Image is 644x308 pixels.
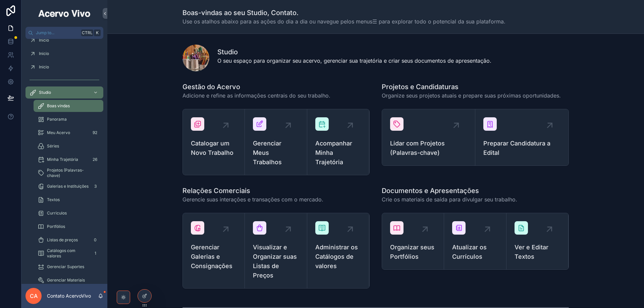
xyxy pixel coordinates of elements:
h1: Studio [217,47,491,57]
span: Gerenciar Galerias e Consignações [191,243,236,271]
span: Catálogos com valores [47,248,89,259]
a: Textos [34,194,103,206]
span: Portfólios [47,224,65,229]
h1: Boas-vindas ao seu Studio, Contato. [182,8,505,17]
a: Gerenciar Galerias e Consignações [183,213,245,288]
span: Atualizar os Currículos [452,243,498,261]
span: Gerenciar Suportes [47,264,84,269]
a: Visualizar e Organizar suas Listas de Preços [245,213,307,288]
a: Preparar Candidatura a Edital [475,109,569,166]
a: Ver e Editar Textos [506,213,569,269]
span: Preparar Candidatura a Edital [483,139,560,158]
span: Minha Trajetória [47,157,78,162]
a: Projetos (Palavras-chave) [34,167,103,179]
span: Início [39,38,49,43]
a: Lidar com Projetos (Palavras-chave) [382,109,475,166]
a: Início [25,48,103,60]
h1: Documentos e Apresentações [382,186,517,195]
div: 26 [91,156,99,164]
span: Listas de preços [47,237,78,243]
a: Catálogos com valores1 [34,247,103,259]
p: O seu espaço para organizar seu acervo, gerenciar sua trajetória e criar seus documentos de apres... [217,57,491,65]
a: Atualizar os Currículos [444,213,506,269]
span: Use os atalhos abaixo para as ações do dia a dia ou navegue pelos menus☰ para explorar todo o pot... [182,17,505,25]
a: Organizar seus Portfólios [382,213,444,269]
span: K [95,30,100,36]
span: Gerencie suas interações e transações com o mercado. [182,195,323,203]
span: Ctrl [81,29,93,36]
h1: Projetos e Candidaturas [382,82,561,91]
span: Ver e Editar Textos [515,243,560,261]
span: Séries [47,143,59,149]
a: Gerenciar Materiais [34,274,103,286]
div: 3 [91,182,99,190]
p: Contato AcervoVivo [47,293,91,299]
span: Textos [47,197,60,202]
a: Início [25,34,103,46]
span: Studio [39,90,51,95]
span: Curriculos [47,210,67,216]
span: Crie os materiais de saída para divulgar seu trabalho. [382,195,517,203]
button: Jump to...CtrlK [25,27,103,39]
span: Galerias e Instituições [47,184,89,189]
a: Listas de preços0 [34,234,103,246]
span: Administrar os Catálogos de valores [315,243,361,271]
a: Administrar os Catálogos de valores [307,213,369,288]
a: Curriculos [34,207,103,219]
a: Séries [34,140,103,152]
span: Acompanhar Minha Trajetória [315,139,361,167]
a: Panorama [34,113,103,125]
div: scrollable content [21,39,107,284]
span: Organizar seus Portfólios [390,243,436,261]
a: Studio [25,86,103,99]
span: Projetos (Palavras-chave) [47,168,97,178]
a: Portfólios [34,221,103,233]
a: Boas vindas [34,100,103,112]
span: Visualizar e Organizar suas Listas de Preços [253,243,299,280]
span: Organize seus projetos atuais e prepare suas próximas oportunidades. [382,91,561,100]
span: Meu Acervo [47,130,70,135]
a: Gerenciar Suportes [34,261,103,273]
div: 92 [91,129,99,137]
span: Lidar com Projetos (Palavras-chave) [390,139,467,158]
span: Panorama [47,117,67,122]
span: Gerenciar Meus Trabalhos [253,139,299,167]
span: Boas vindas [47,103,70,109]
a: Minha Trajetória26 [34,153,103,166]
h1: Relações Comerciais [182,186,323,195]
div: 1 [91,249,99,257]
span: CA [30,292,38,300]
span: Catalogar um Novo Trabalho [191,139,236,158]
span: Jump to... [36,30,78,36]
span: Adicione e refine as informações centrais do seu trabalho. [182,91,330,100]
img: App logo [37,8,92,19]
a: Meu Acervo92 [34,127,103,139]
a: Acompanhar Minha Trajetória [307,109,369,175]
div: 0 [91,236,99,244]
span: Início [39,64,49,70]
a: Catalogar um Novo Trabalho [183,109,245,175]
span: Início [39,51,49,56]
a: Início [25,61,103,73]
a: Gerenciar Meus Trabalhos [245,109,307,175]
a: Galerias e Instituições3 [34,180,103,192]
h1: Gestão do Acervo [182,82,330,91]
span: Gerenciar Materiais [47,278,85,283]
